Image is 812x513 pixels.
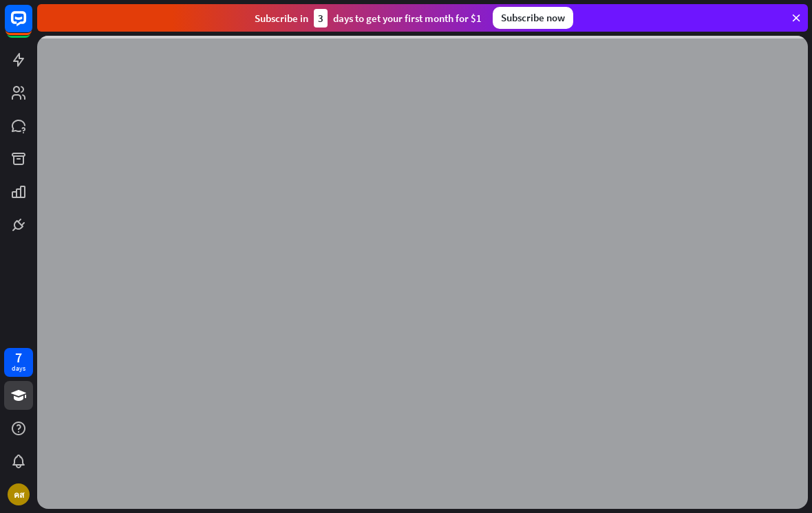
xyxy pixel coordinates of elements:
[4,348,33,377] a: 7 days
[314,9,328,28] div: 3
[255,9,482,28] div: Subscribe in days to get your first month for $1
[12,364,25,373] div: days
[493,7,573,29] div: Subscribe now
[8,483,30,505] div: คส
[15,351,22,364] div: 7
